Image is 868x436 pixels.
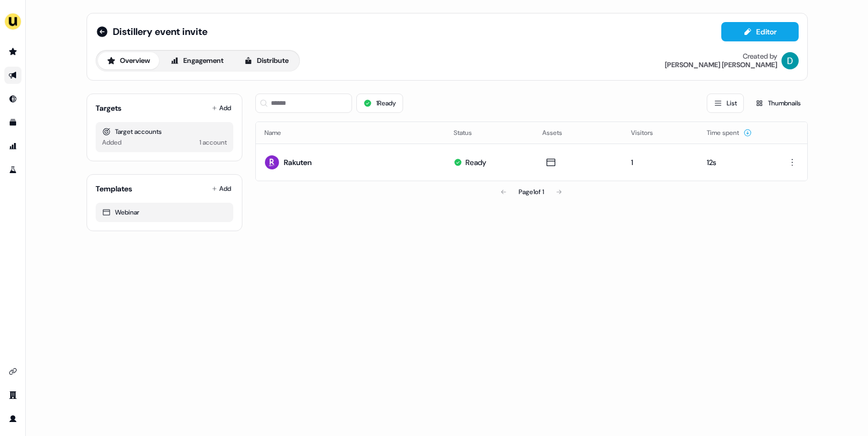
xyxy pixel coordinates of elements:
[102,137,121,148] div: Added
[707,94,744,113] button: List
[665,61,777,69] div: [PERSON_NAME] [PERSON_NAME]
[781,52,799,69] img: David
[519,187,544,197] div: Page 1 of 1
[707,157,763,168] div: 12s
[454,123,485,142] button: Status
[4,90,21,108] a: Go to Inbound
[113,25,207,38] span: Distillery event invite
[4,410,21,427] a: Go to profile
[98,52,159,69] button: Overview
[235,52,298,69] button: Distribute
[96,183,132,194] div: Templates
[264,123,294,142] button: Name
[284,157,312,168] div: Rakuten
[4,161,21,178] a: Go to experiments
[96,103,121,113] div: Targets
[4,387,21,404] a: Go to team
[534,122,622,144] th: Assets
[465,157,486,168] div: Ready
[4,43,21,60] a: Go to prospects
[721,27,799,39] a: Editor
[102,126,227,137] div: Target accounts
[743,52,777,61] div: Created by
[356,94,403,113] button: 1Ready
[4,363,21,380] a: Go to integrations
[210,181,233,196] button: Add
[631,123,666,142] button: Visitors
[707,123,752,142] button: Time spent
[631,157,690,168] div: 1
[210,101,233,116] button: Add
[161,52,233,69] button: Engagement
[102,207,227,218] div: Webinar
[199,137,227,148] div: 1 account
[748,94,808,113] button: Thumbnails
[4,138,21,155] a: Go to attribution
[721,22,799,41] button: Editor
[4,67,21,84] a: Go to outbound experience
[4,114,21,131] a: Go to templates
